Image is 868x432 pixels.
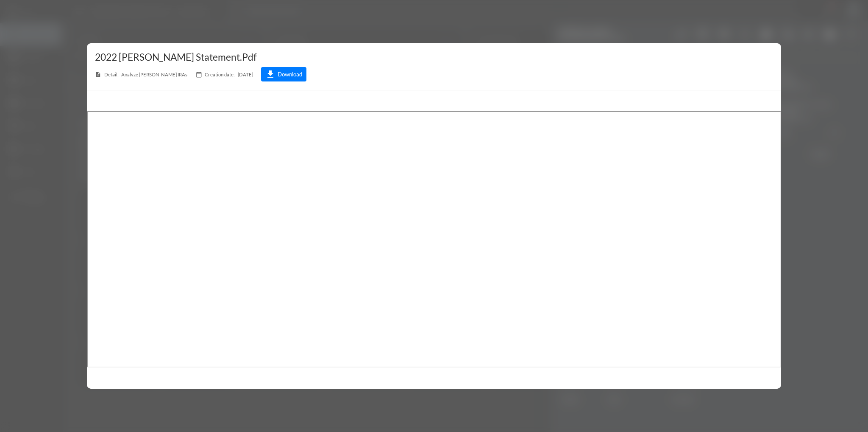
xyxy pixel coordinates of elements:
span: Analyze [PERSON_NAME] IRAs [95,67,187,81]
i: calendar_today [196,71,202,78]
span: 2022 [PERSON_NAME] Statement.pdf [95,51,257,63]
i: download [265,69,275,79]
button: downloadDownload [261,67,306,81]
span: Creation date: [205,72,235,77]
span: Detail: [104,72,119,77]
span: [DATE] [196,67,253,81]
i: description [95,71,101,78]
